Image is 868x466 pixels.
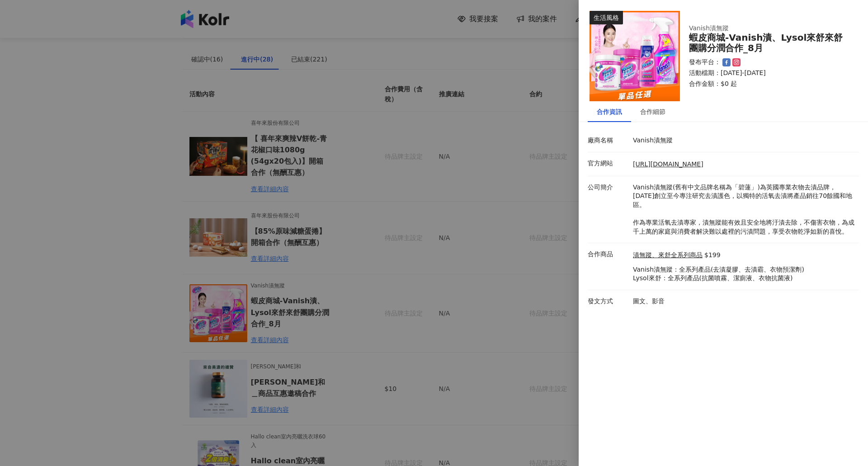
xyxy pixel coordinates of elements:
[633,297,854,306] p: 圖文、影音
[704,251,721,260] p: $199
[588,183,628,192] p: 公司簡介
[588,159,628,168] p: 官方網站
[689,58,721,67] p: 發布平台：
[640,107,665,117] div: 合作細節
[633,160,703,168] a: [URL][DOMAIN_NAME]
[633,265,804,283] p: Vanish漬無蹤：全系列產品(去漬凝膠、去漬霸、衣物預潔劑) Lysol來舒：全系列產品(抗菌噴霧、潔廁液、衣物抗菌液)
[633,183,854,236] p: Vanish漬無蹤(舊有中文品牌名稱為「碧蓮」)為英國專業衣物去漬品牌，[DATE]創立至今專注研究去漬護色，以獨特的活氧去漬將產品銷往70餘國和地區。​ 作為專業活氧去漬專家，漬無蹤能有效且安...
[689,33,848,53] div: 蝦皮商城-Vanish漬、Lysol來舒來舒團購分潤合作_8月
[588,297,628,306] p: 發文方式
[689,80,848,89] p: 合作金額： $0 起
[590,11,623,24] div: 生活風格
[590,11,680,101] img: 漬無蹤、來舒全系列商品
[689,24,834,33] div: Vanish漬無蹤
[689,69,848,78] p: 活動檔期：[DATE]-[DATE]
[588,136,628,145] p: 廠商名稱
[597,107,622,117] div: 合作資訊
[633,136,854,145] p: Vanish漬無蹤
[633,251,703,260] a: 漬無蹤、來舒全系列商品
[588,250,628,259] p: 合作商品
